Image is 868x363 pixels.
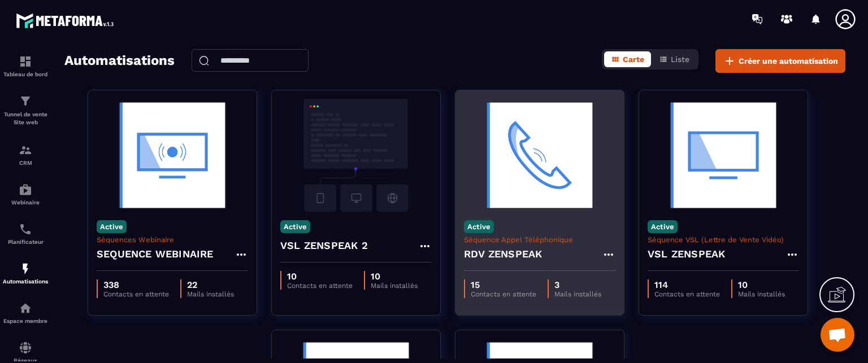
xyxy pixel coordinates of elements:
p: Planificateur [3,239,48,245]
a: automationsautomationsWebinaire [3,174,48,214]
button: Créer une automatisation [715,49,845,73]
img: formation [19,94,32,108]
p: 10 [371,271,418,282]
img: automations [19,183,32,196]
span: Liste [671,55,689,64]
div: Ouvrir le chat [821,318,854,352]
h4: SEQUENCE WEBINAIRE [97,246,214,262]
img: automation-background [648,99,799,212]
img: formation [19,143,32,157]
p: Séquence VSL (Lettre de Vente Vidéo) [648,235,799,244]
p: 338 [103,279,169,290]
p: 10 [738,279,785,290]
h2: Automatisations [64,49,175,73]
a: formationformationTunnel de vente Site web [3,86,48,135]
p: Webinaire [3,199,48,205]
img: social-network [19,341,32,355]
img: automation-background [280,99,432,212]
button: Carte [604,51,651,67]
img: automations [19,301,32,315]
p: Contacts en attente [654,290,720,298]
h4: VSL ZENSPEAK 2 [280,238,368,253]
p: 114 [654,279,720,290]
span: Créer une automatisation [739,55,838,67]
img: formation [19,55,32,68]
p: 10 [287,271,353,282]
p: Espace membre [3,318,48,324]
p: Séquences Webinaire [97,235,248,244]
img: automation-background [97,99,248,212]
p: Active [648,220,678,233]
span: Carte [623,55,644,64]
p: 22 [187,279,234,290]
p: Contacts en attente [287,282,353,290]
a: schedulerschedulerPlanificateur [3,214,48,253]
p: 3 [554,279,601,290]
p: Tunnel de vente Site web [3,111,48,126]
h4: VSL ZENSPEAK [648,246,725,262]
h4: RDV ZENSPEAK [464,246,542,262]
a: automationsautomationsEspace membre [3,293,48,333]
p: Mails installés [187,290,234,298]
p: Séquence Appel Téléphonique [464,235,615,244]
p: Mails installés [554,290,601,298]
p: Active [464,220,494,233]
img: automation-background [464,99,615,212]
img: scheduler [19,222,32,236]
p: Active [280,220,310,233]
p: 15 [471,279,536,290]
p: Active [97,220,127,233]
p: Mails installés [738,290,785,298]
p: Tableau de bord [3,71,48,77]
p: Contacts en attente [471,290,536,298]
a: automationsautomationsAutomatisations [3,253,48,293]
img: logo [16,10,118,31]
p: Automatisations [3,278,48,285]
p: Contacts en attente [103,290,169,298]
button: Liste [652,51,696,67]
a: formationformationCRM [3,135,48,174]
p: Mails installés [371,282,418,290]
img: automations [19,262,32,275]
p: CRM [3,160,48,166]
a: formationformationTableau de bord [3,46,48,86]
